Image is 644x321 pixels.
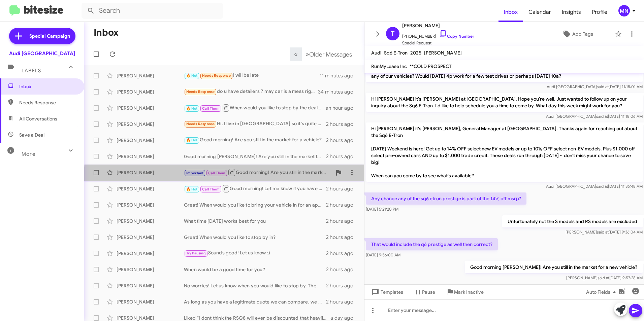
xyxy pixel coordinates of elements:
[498,2,523,22] a: Inbox
[326,250,359,257] div: 2 hours ago
[410,50,421,56] span: 2025
[326,185,359,192] div: 2 hours ago
[186,106,198,111] span: 🔥 Hot
[19,132,44,138] span: Save a Deal
[424,50,462,56] span: [PERSON_NAME]
[326,153,359,160] div: 2 hours ago
[598,275,609,280] span: said at
[366,122,643,182] p: Hi [PERSON_NAME] it's [PERSON_NAME], General Manager at [GEOGRAPHIC_DATA]. Thanks again for reach...
[402,22,474,30] span: [PERSON_NAME]
[366,207,398,212] span: [DATE] 5:21:20 PM
[117,137,184,144] div: [PERSON_NAME]
[402,30,474,40] span: [PHONE_NUMBER]
[117,202,184,208] div: [PERSON_NAME]
[305,50,309,59] span: »
[596,114,608,119] span: said at
[502,215,643,227] p: Unfortunately not the S models and RS models are excluded
[184,184,326,193] div: Good morning! Let me know if you have any questions
[572,28,593,40] span: Add Tags
[597,84,609,89] span: said at
[422,286,435,298] span: Pause
[184,249,326,257] div: Sounds good! Let us know :)
[586,2,613,22] a: Profile
[186,171,204,175] span: Important
[613,5,637,16] button: MN
[184,72,320,79] div: I will be late
[326,266,359,273] div: 2 hours ago
[117,185,184,192] div: [PERSON_NAME]
[22,68,41,74] span: Labels
[117,298,184,305] div: [PERSON_NAME]
[556,2,586,22] a: Insights
[326,121,359,128] div: 2 hours ago
[117,88,184,95] div: [PERSON_NAME]
[184,168,332,177] div: Good morning! Are you still in the market?
[290,47,356,61] nav: Page navigation example
[202,73,231,78] span: Needs Response
[523,2,556,22] span: Calendar
[117,169,184,176] div: [PERSON_NAME]
[19,83,76,90] span: Inbox
[326,282,359,289] div: 2 hours ago
[581,286,624,298] button: Auto Fields
[184,234,326,241] div: Great! When would you like to stop by in?
[326,105,359,111] div: an hour ago
[566,275,643,280] span: [PERSON_NAME] [DATE] 9:57:28 AM
[202,187,220,191] span: Call Them
[371,50,381,56] span: Audi
[117,218,184,224] div: [PERSON_NAME]
[366,252,400,257] span: [DATE] 9:56:00 AM
[82,3,223,19] input: Search
[596,184,608,189] span: said at
[326,234,359,241] div: 2 hours ago
[117,234,184,241] div: [PERSON_NAME]
[117,250,184,257] div: [PERSON_NAME]
[117,153,184,160] div: [PERSON_NAME]
[364,286,409,298] button: Templates
[586,286,618,298] span: Auto Fields
[309,51,352,58] span: Older Messages
[186,90,215,94] span: Needs Response
[19,115,57,122] span: All Conversations
[384,50,408,56] span: Sq6 E-Tron
[326,137,359,144] div: 2 hours ago
[410,63,452,69] span: **COLD PROSPECT
[184,88,318,96] div: do u have detailers ? may car is a mess right now
[366,192,526,205] p: Any chance any of the sq6 etron prestige is part of the 14% off msrp?
[186,187,198,191] span: 🔥 Hot
[184,202,326,208] div: Great! When would you like to bring your vehicle in for an appraisal?
[186,138,198,142] span: 🔥 Hot
[184,153,326,160] div: Good morning [PERSON_NAME]! Are you still in the market for a new vehicle?
[184,136,326,144] div: Good morning! Are you still in the market for a vehicle?
[294,50,298,59] span: «
[543,28,612,40] button: Add Tags
[22,151,35,157] span: More
[409,286,441,298] button: Pause
[184,266,326,273] div: When would be a good time for you?
[301,47,356,61] button: Next
[597,229,609,235] span: said at
[186,73,198,78] span: 🔥 Hot
[402,40,474,46] span: Special Request
[546,114,643,119] span: Audi [GEOGRAPHIC_DATA] [DATE] 11:18:06 AM
[366,93,643,112] p: Hi [PERSON_NAME] it's [PERSON_NAME] at [GEOGRAPHIC_DATA]. Hope you're well. Just wanted to follow...
[184,104,326,112] div: When would you like to stop by the dealer?
[9,50,75,57] div: Audi [GEOGRAPHIC_DATA]
[320,72,359,79] div: 11 minutes ago
[441,286,489,298] button: Mark Inactive
[391,28,395,39] span: T
[9,28,75,44] a: Special Campaign
[366,238,498,250] p: That would include the q6 prestige as well then correct?
[371,63,407,69] span: RunMyLease Inc
[546,184,643,189] span: Audi [GEOGRAPHIC_DATA] [DATE] 11:36:48 AM
[184,218,326,224] div: What time [DATE] works best for you
[19,99,76,106] span: Needs Response
[117,121,184,128] div: [PERSON_NAME]
[29,33,70,39] span: Special Campaign
[117,282,184,289] div: [PERSON_NAME]
[117,266,184,273] div: [PERSON_NAME]
[208,171,226,175] span: Call Them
